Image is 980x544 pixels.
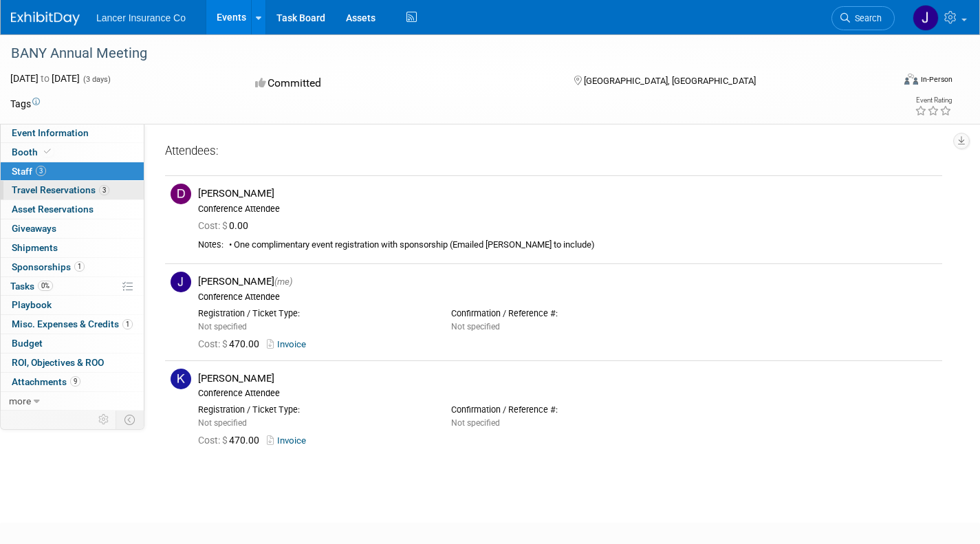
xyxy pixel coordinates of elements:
[44,148,51,155] i: Booth reservation complete
[70,376,80,387] span: 9
[39,73,52,84] span: to
[10,73,80,84] span: [DATE] [DATE]
[10,97,40,111] td: Tags
[198,435,265,446] span: 470.00
[267,339,312,349] a: Invoice
[1,392,144,411] a: more
[1,162,144,181] a: Staff3
[229,239,937,251] div: • One complimentary event registration with sponsorship (Emailed [PERSON_NAME] to include)
[920,74,952,85] div: In-Person
[915,97,952,104] div: Event Rating
[198,220,254,231] span: 0.00
[12,299,52,310] span: Playbook
[198,292,937,303] div: Conference Attendee
[198,338,229,349] span: Cost: $
[165,143,942,161] div: Attendees:
[12,127,89,138] span: Event Information
[1,315,144,334] a: Misc. Expenses & Credits1
[38,281,53,291] span: 0%
[1,258,144,276] a: Sponsorships1
[171,184,191,204] img: D.jpg
[198,275,937,288] div: [PERSON_NAME]
[36,166,46,176] span: 3
[198,388,937,399] div: Conference Attendee
[12,357,104,368] span: ROI, Objectives & ROO
[99,185,109,195] span: 3
[1,373,144,391] a: Attachments9
[1,143,144,162] a: Booth
[251,72,552,96] div: Committed
[913,5,939,31] img: John Burgan
[198,418,247,428] span: Not specified
[198,187,937,200] div: [PERSON_NAME]
[9,395,31,406] span: more
[198,372,937,385] div: [PERSON_NAME]
[267,435,312,446] a: Invoice
[12,318,133,329] span: Misc. Expenses & Credits
[584,76,756,86] span: [GEOGRAPHIC_DATA], [GEOGRAPHIC_DATA]
[1,239,144,257] a: Shipments
[1,181,144,199] a: Travel Reservations3
[1,219,144,238] a: Giveaways
[451,308,684,319] div: Confirmation / Reference #:
[451,322,500,331] span: Not specified
[1,296,144,314] a: Playbook
[171,369,191,389] img: K.jpg
[12,166,46,177] span: Staff
[92,411,116,428] td: Personalize Event Tab Strip
[12,338,43,349] span: Budget
[116,411,144,428] td: Toggle Event Tabs
[1,124,144,142] a: Event Information
[451,404,684,415] div: Confirmation / Reference #:
[198,322,247,331] span: Not specified
[198,404,431,415] div: Registration / Ticket Type:
[198,435,229,446] span: Cost: $
[1,353,144,372] a: ROI, Objectives & ROO
[12,242,58,253] span: Shipments
[12,204,94,215] span: Asset Reservations
[11,12,80,25] img: ExhibitDay
[831,6,895,30] a: Search
[74,261,85,272] span: 1
[96,12,186,23] span: Lancer Insurance Co
[813,72,952,92] div: Event Format
[198,239,224,250] div: Notes:
[904,74,918,85] img: Format-Inperson.png
[171,272,191,292] img: J.jpg
[10,281,53,292] span: Tasks
[198,308,431,319] div: Registration / Ticket Type:
[12,376,80,387] span: Attachments
[12,146,54,157] span: Booth
[274,276,292,287] span: (me)
[122,319,133,329] span: 1
[82,75,111,84] span: (3 days)
[12,261,85,272] span: Sponsorships
[12,223,56,234] span: Giveaways
[451,418,500,428] span: Not specified
[198,204,937,215] div: Conference Attendee
[1,200,144,219] a: Asset Reservations
[850,13,882,23] span: Search
[6,41,872,66] div: BANY Annual Meeting
[1,277,144,296] a: Tasks0%
[1,334,144,353] a: Budget
[12,184,109,195] span: Travel Reservations
[198,338,265,349] span: 470.00
[198,220,229,231] span: Cost: $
